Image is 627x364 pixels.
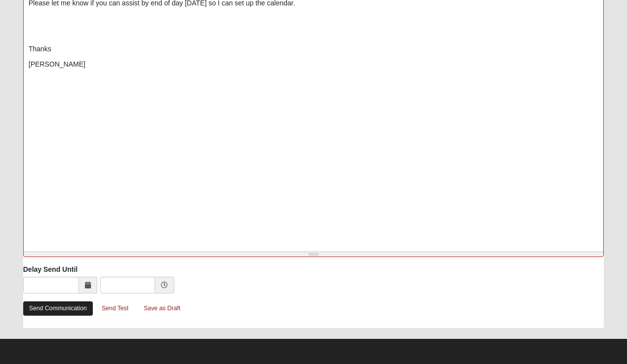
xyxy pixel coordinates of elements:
[23,301,93,316] a: Send Communication
[95,301,135,316] a: Send Test
[24,252,604,256] div: Resize
[29,44,599,54] p: Thanks
[29,59,599,70] p: [PERSON_NAME]
[23,264,78,274] label: Delay Send Until
[137,301,187,316] a: Save as Draft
